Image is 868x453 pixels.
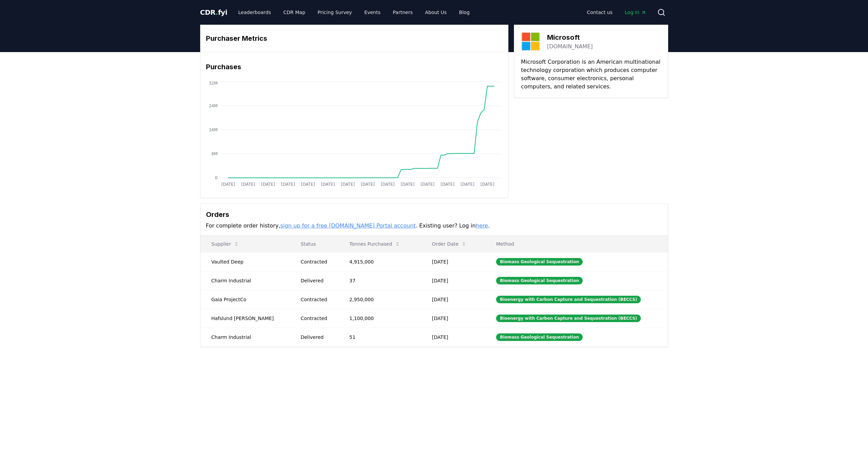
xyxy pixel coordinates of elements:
p: Status [295,241,333,247]
div: Contracted [301,296,333,303]
button: Tonnes Purchased [344,237,406,251]
tspan: [DATE] [361,182,375,187]
td: Hafslund [PERSON_NAME] [200,309,290,328]
img: Microsoft-logo [521,32,540,51]
a: About Us [419,6,452,19]
h3: Microsoft [547,32,593,42]
button: Supplier [206,237,245,251]
td: 2,950,000 [338,290,421,309]
tspan: [DATE] [301,182,315,187]
div: Bioenergy with Carbon Capture and Sequestration (BECCS) [496,315,641,322]
div: Bioenergy with Carbon Capture and Sequestration (BECCS) [496,296,641,303]
a: CDR.fyi [200,8,228,17]
td: Vaulted Deep [200,252,290,271]
div: Delivered [301,277,333,284]
nav: Main [233,6,475,19]
div: Delivered [301,334,333,341]
tspan: [DATE] [261,182,275,187]
tspan: [DATE] [461,182,475,187]
a: sign up for a free [DOMAIN_NAME] Portal account [280,222,416,229]
td: Charm Industrial [200,328,290,346]
h3: Purchases [206,62,503,72]
a: Pricing Survey [312,6,357,19]
tspan: 0 [215,175,218,180]
tspan: [DATE] [480,182,494,187]
span: CDR fyi [200,8,228,16]
tspan: [DATE] [380,182,394,187]
tspan: [DATE] [241,182,255,187]
td: [DATE] [421,290,485,309]
div: Contracted [301,258,333,265]
span: Log in [625,9,646,16]
nav: Main [581,6,651,19]
tspan: [DATE] [341,182,355,187]
span: . [216,8,218,16]
h3: Orders [206,209,662,220]
a: Leaderboards [233,6,276,19]
a: Events [359,6,386,19]
td: [DATE] [421,252,485,271]
tspan: [DATE] [420,182,435,187]
div: Biomass Geological Sequestration [496,277,583,284]
tspan: 32M [209,81,218,86]
a: here [476,222,488,229]
tspan: [DATE] [440,182,454,187]
td: Gaia ProjectCo [200,290,290,309]
tspan: 24M [209,103,218,108]
div: Biomass Geological Sequestration [496,333,583,341]
div: Biomass Geological Sequestration [496,258,583,266]
p: Method [491,241,662,247]
tspan: [DATE] [221,182,235,187]
tspan: 16M [209,127,218,132]
td: [DATE] [421,328,485,346]
h3: Purchaser Metrics [206,33,503,44]
div: Contracted [301,315,333,322]
tspan: [DATE] [401,182,415,187]
tspan: [DATE] [281,182,295,187]
p: Microsoft Corporation is an American multinational technology corporation which produces computer... [521,58,661,91]
td: [DATE] [421,271,485,290]
p: For complete order history, . Existing user? Log in . [206,222,662,230]
a: Log in [619,6,651,19]
a: Blog [454,6,475,19]
a: CDR Map [278,6,311,19]
a: Contact us [581,6,618,19]
td: 4,915,000 [338,252,421,271]
a: Partners [387,6,418,19]
td: 37 [338,271,421,290]
tspan: [DATE] [321,182,335,187]
a: [DOMAIN_NAME] [547,42,593,51]
button: Order Date [427,237,472,251]
td: 51 [338,328,421,346]
td: Charm Industrial [200,271,290,290]
td: 1,100,000 [338,309,421,328]
td: [DATE] [421,309,485,328]
tspan: 8M [211,151,218,156]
